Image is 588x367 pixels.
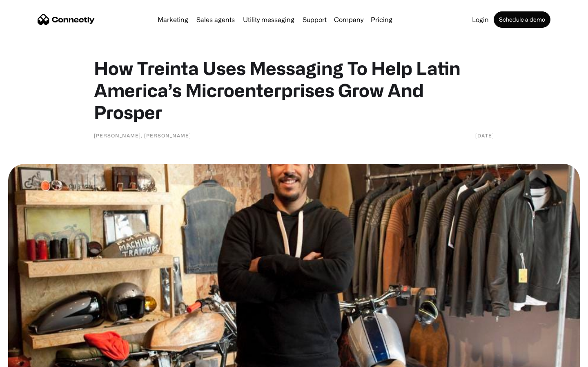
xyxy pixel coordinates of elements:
div: Company [334,14,363,25]
ul: Language list [16,353,49,364]
a: Sales agents [193,16,238,23]
a: Schedule a demo [494,11,550,28]
a: Support [299,16,330,23]
h1: How Treinta Uses Messaging To Help Latin America’s Microenterprises Grow And Prosper [94,57,494,123]
a: Utility messaging [240,16,298,23]
div: [DATE] [475,131,494,139]
aside: Language selected: English [8,353,49,364]
a: Marketing [154,16,192,23]
a: Login [469,16,492,23]
a: Pricing [367,16,396,23]
div: [PERSON_NAME], [PERSON_NAME] [94,131,191,139]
